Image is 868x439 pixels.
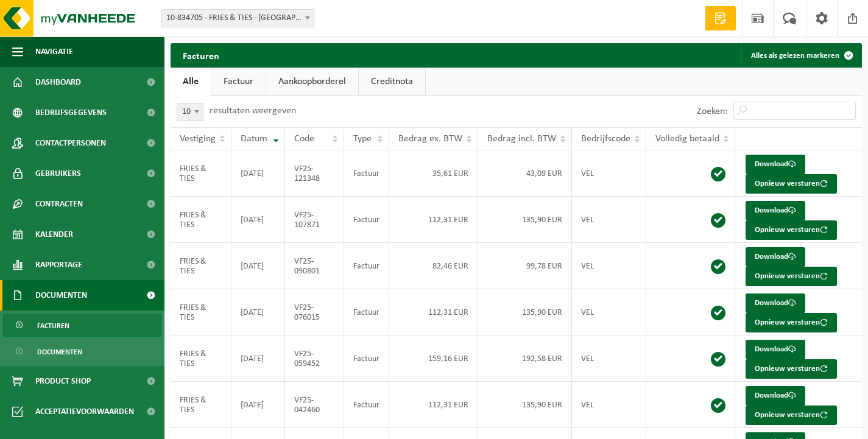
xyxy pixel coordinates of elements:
span: 10-834705 - FRIES & TIES - KORTRIJK [161,10,314,27]
span: Rapportage [35,250,82,280]
td: [DATE] [231,289,285,335]
td: 112,31 EUR [389,382,478,428]
td: FRIES & TIES [171,197,231,243]
span: 10 [177,104,203,121]
td: FRIES & TIES [171,243,231,289]
td: VF25-059452 [285,335,344,382]
a: Facturen [3,314,161,337]
td: 159,16 EUR [389,335,478,382]
td: Factuur [344,289,389,335]
td: VF25-121348 [285,150,344,197]
td: VEL [572,289,646,335]
span: Gebruikers [35,158,81,189]
span: 10-834705 - FRIES & TIES - KORTRIJK [161,9,314,27]
td: [DATE] [231,150,285,197]
a: Alle [171,68,211,96]
td: VEL [572,150,646,197]
span: Bedrag ex. BTW [398,134,462,144]
td: 43,09 EUR [478,150,572,197]
a: Factuur [211,68,266,96]
span: 10 [177,103,203,121]
td: 192,58 EUR [478,335,572,382]
td: 112,31 EUR [389,197,478,243]
td: VF25-076015 [285,289,344,335]
td: Factuur [344,335,389,382]
td: FRIES & TIES [171,289,231,335]
td: Factuur [344,382,389,428]
td: VEL [572,243,646,289]
td: VEL [572,335,646,382]
td: Factuur [344,150,389,197]
button: Opnieuw versturen [746,174,837,194]
td: [DATE] [231,382,285,428]
td: 112,31 EUR [389,289,478,335]
td: 135,90 EUR [478,289,572,335]
td: 135,90 EUR [478,197,572,243]
label: resultaten weergeven [210,106,296,116]
a: Download [746,201,805,220]
h2: Facturen [171,43,231,67]
button: Opnieuw versturen [746,220,837,240]
span: Vestiging [180,134,216,144]
td: FRIES & TIES [171,335,231,382]
span: Code [294,134,314,144]
td: Factuur [344,243,389,289]
a: Download [746,247,805,267]
span: Contactpersonen [35,128,106,158]
a: Download [746,340,805,359]
span: Volledig betaald [655,134,719,144]
td: [DATE] [231,335,285,382]
a: Creditnota [359,68,425,96]
a: Download [746,386,805,406]
span: Contracten [35,189,83,219]
td: VEL [572,382,646,428]
td: Factuur [344,197,389,243]
td: VF25-042460 [285,382,344,428]
span: Bedrijfscode [581,134,630,144]
span: Facturen [37,314,69,337]
td: [DATE] [231,197,285,243]
button: Opnieuw versturen [746,406,837,425]
span: Documenten [37,340,82,363]
span: Product Shop [35,366,91,396]
td: FRIES & TIES [171,150,231,197]
label: Zoeken: [697,107,727,116]
button: Opnieuw versturen [746,359,837,379]
td: 35,61 EUR [389,150,478,197]
span: Dashboard [35,67,81,97]
span: Bedrijfsgegevens [35,97,107,128]
td: VF25-107871 [285,197,344,243]
td: [DATE] [231,243,285,289]
td: 82,46 EUR [389,243,478,289]
span: Navigatie [35,37,73,67]
a: Download [746,155,805,174]
span: Acceptatievoorwaarden [35,396,134,427]
span: Type [353,134,372,144]
a: Aankoopborderel [266,68,358,96]
a: Download [746,293,805,313]
td: 99,78 EUR [478,243,572,289]
td: 135,90 EUR [478,382,572,428]
span: Kalender [35,219,73,250]
td: FRIES & TIES [171,382,231,428]
span: Datum [241,134,267,144]
button: Alles als gelezen markeren [741,43,861,68]
span: Bedrag incl. BTW [487,134,556,144]
a: Documenten [3,340,161,363]
button: Opnieuw versturen [746,267,837,286]
span: Documenten [35,280,87,311]
button: Opnieuw versturen [746,313,837,332]
td: VEL [572,197,646,243]
td: VF25-090801 [285,243,344,289]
